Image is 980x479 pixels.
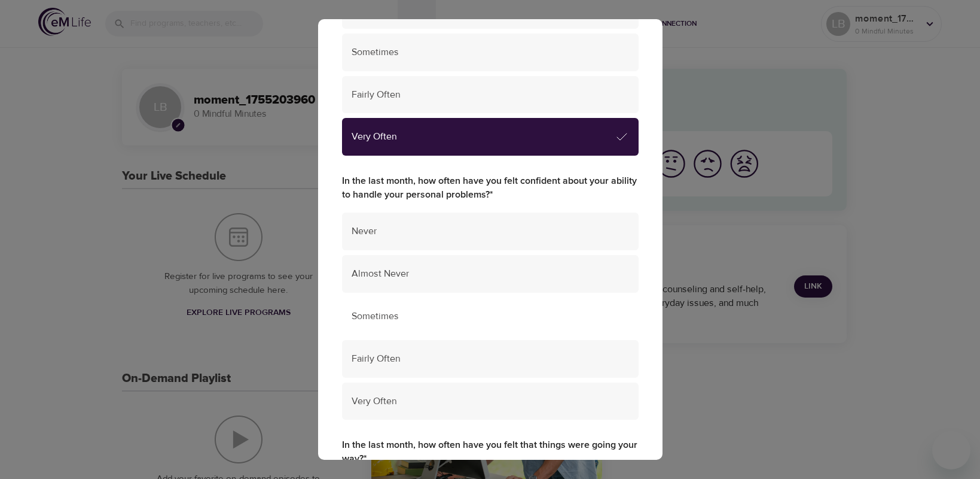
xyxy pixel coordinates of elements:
[352,267,629,281] span: Almost Never
[352,352,629,366] span: Fairly Often
[352,225,629,238] span: Never
[352,88,629,102] span: Fairly Often
[342,174,639,202] label: In the last month, how often have you felt confident about your ability to handle your personal p...
[352,130,615,144] span: Very Often
[352,46,629,59] span: Sometimes
[352,395,629,408] span: Very Often
[352,310,629,323] span: Sometimes
[342,438,639,466] label: In the last month, how often have you felt that things were going your way?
